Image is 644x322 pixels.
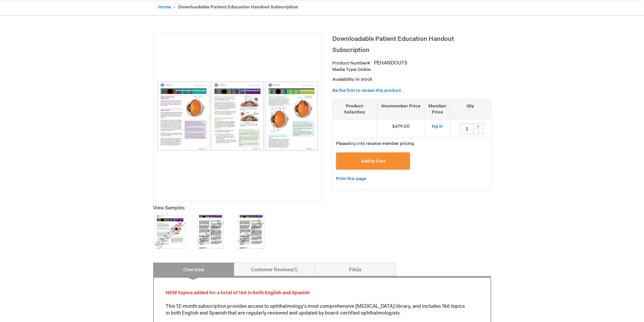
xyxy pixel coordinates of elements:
img: Downloadable Patient Education Handout Subscription [157,81,318,151]
th: Product Selection [333,99,377,119]
div: - [473,129,483,134]
button: Add to Cart [336,152,410,170]
a: Customer Reviews1 [234,263,315,276]
th: Qty [450,99,491,119]
p: Availability: [332,76,491,83]
span: In stock [356,77,372,82]
strong: Product Number [332,60,371,66]
div: + [473,123,483,129]
strong: Downloadable Patient Education Handout Subscription [178,4,298,10]
a: log in [350,141,361,146]
img: Click to view [153,215,187,249]
img: Click to view [194,215,228,249]
a: Be the first to review this product [332,88,401,93]
span: Add to Cart [361,158,385,164]
span: 1 [292,267,298,273]
th: Nonmember Price [377,99,425,119]
th: Member Price [425,99,450,119]
p: Online [332,67,491,73]
td: $479.00 [377,119,425,138]
strong: Media Type: [332,67,357,72]
img: Click to view [234,215,268,249]
font: NEW topics added for a total of 166 in both English and Spanish [166,290,310,296]
a: Print this page [336,175,366,183]
p: View Samples [153,205,322,212]
a: log in [432,124,443,129]
div: PEHANDOUTS [374,60,407,67]
a: Overview [153,263,234,276]
span: Please to receive member pricing [336,141,414,146]
input: Qty [460,123,474,134]
a: Home [158,4,171,10]
span: Downloadable Patient Education Handout Subscription [332,35,454,54]
a: FAQs [315,263,396,276]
